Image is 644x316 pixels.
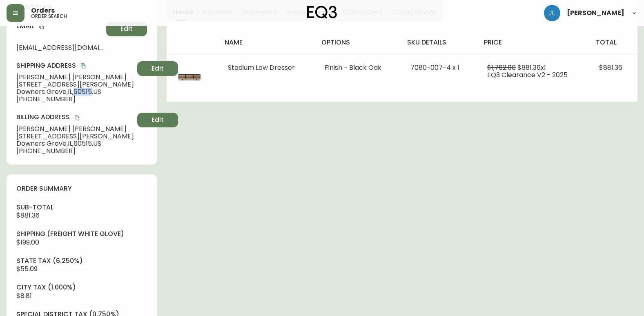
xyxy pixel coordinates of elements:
[16,184,147,193] h4: order summary
[79,62,87,70] button: copy
[16,61,134,70] h4: Shipping Address
[16,264,38,274] span: $55.09
[137,113,178,127] button: Edit
[321,38,394,47] h4: options
[120,24,133,33] span: Edit
[225,38,308,47] h4: name
[228,63,295,72] span: Stadium Low Dresser
[152,64,164,73] span: Edit
[325,64,390,71] li: Finish - Black Oak
[596,38,631,47] h4: total
[16,203,147,212] h4: sub-total
[16,88,134,96] span: Downers Grove , IL , 60515 , US
[484,38,583,47] h4: price
[137,61,178,76] button: Edit
[16,125,134,133] span: [PERSON_NAME] [PERSON_NAME]
[16,238,39,247] span: $199.00
[31,14,67,19] h5: order search
[16,211,40,220] span: $881.36
[407,38,471,47] h4: sku details
[16,256,147,265] h4: state tax (6.250%)
[31,7,55,14] span: Orders
[16,22,103,31] h4: Email
[16,96,134,103] span: [PHONE_NUMBER]
[567,10,624,16] span: [PERSON_NAME]
[16,147,134,155] span: [PHONE_NUMBER]
[307,6,337,19] img: logo
[38,22,46,31] button: copy
[517,63,546,72] span: $881.36 x 1
[16,133,134,140] span: [STREET_ADDRESS][PERSON_NAME]
[16,81,134,88] span: [STREET_ADDRESS][PERSON_NAME]
[599,63,622,72] span: $881.36
[16,229,147,238] h4: Shipping ( Freight White Glove )
[487,63,516,72] span: $1,762.00
[16,44,103,51] span: [EMAIL_ADDRESS][DOMAIN_NAME]
[544,5,560,21] img: 1c9c23e2a847dab86f8017579b61559c
[16,113,134,122] h4: Billing Address
[487,70,568,80] span: EQ3 Clearance V2 - 2025
[16,73,134,81] span: [PERSON_NAME] [PERSON_NAME]
[16,140,134,147] span: Downers Grove , IL , 60515 , US
[176,64,203,90] img: a211b62d-14f9-4e8c-bf92-5c02eca8f8a4Optional[stadium-black-low-dresser].jpg
[410,63,459,72] span: 7080-007-4 x 1
[106,22,147,36] button: Edit
[16,283,147,292] h4: city tax (1.000%)
[16,291,32,300] span: $8.81
[152,116,164,125] span: Edit
[73,113,81,122] button: copy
